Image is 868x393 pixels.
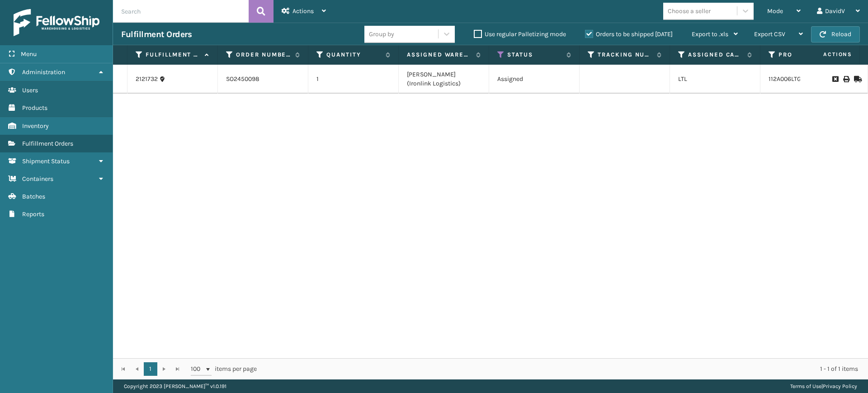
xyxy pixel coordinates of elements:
[598,51,652,59] label: Tracking Number
[778,51,833,59] label: Product SKU
[22,122,49,130] span: Inventory
[236,51,291,59] label: Order Number
[843,76,849,82] i: Print BOL
[146,51,200,59] label: Fulfillment Order Id
[692,30,728,38] span: Export to .xls
[121,29,192,40] h3: Fulfillment Orders
[854,76,859,82] i: Mark as Shipped
[136,75,158,84] a: 2121732
[767,7,783,15] span: Mode
[769,75,801,83] a: 112A006LTG
[688,51,743,59] label: Assigned Carrier Service
[407,51,472,59] label: Assigned Warehouse
[790,379,857,393] div: |
[22,210,44,218] span: Reports
[790,383,821,389] a: Terms of Use
[22,104,47,112] span: Products
[399,65,489,94] td: [PERSON_NAME] (Ironlink Logistics)
[670,65,760,94] td: LTL
[22,68,65,76] span: Administration
[191,362,257,376] span: items per page
[585,30,673,38] label: Orders to be shipped [DATE]
[22,86,38,94] span: Users
[308,65,399,94] td: 1
[823,383,857,389] a: Privacy Policy
[22,193,45,200] span: Batches
[269,365,858,374] div: 1 - 1 of 1 items
[144,362,157,376] a: 1
[218,65,308,94] td: SO2450098
[22,175,53,183] span: Containers
[21,50,37,58] span: Menu
[14,9,99,36] img: logo
[191,365,204,374] span: 100
[326,51,381,59] label: Quantity
[832,76,838,82] i: Request to Be Cancelled
[507,51,562,59] label: Status
[474,30,566,38] label: Use regular Palletizing mode
[292,7,314,15] span: Actions
[489,65,580,94] td: Assigned
[795,47,858,62] span: Actions
[811,26,860,43] button: Reload
[369,29,394,39] div: Group by
[22,140,73,147] span: Fulfillment Orders
[124,379,226,393] p: Copyright 2023 [PERSON_NAME]™ v 1.0.191
[668,6,711,16] div: Choose a seller
[22,157,70,165] span: Shipment Status
[754,30,785,38] span: Export CSV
